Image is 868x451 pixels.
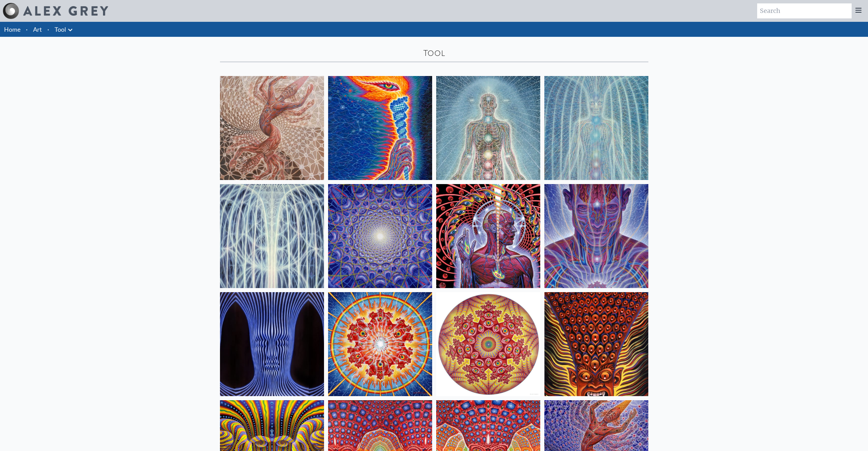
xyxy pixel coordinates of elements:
div: Tool [220,48,648,59]
img: Mystic Eye, 2018, Alex Grey [544,184,648,288]
li: · [45,22,52,37]
a: Home [4,26,20,33]
a: Art [33,25,42,34]
a: Tool [55,25,66,34]
input: Search [757,3,852,18]
li: · [23,22,30,37]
